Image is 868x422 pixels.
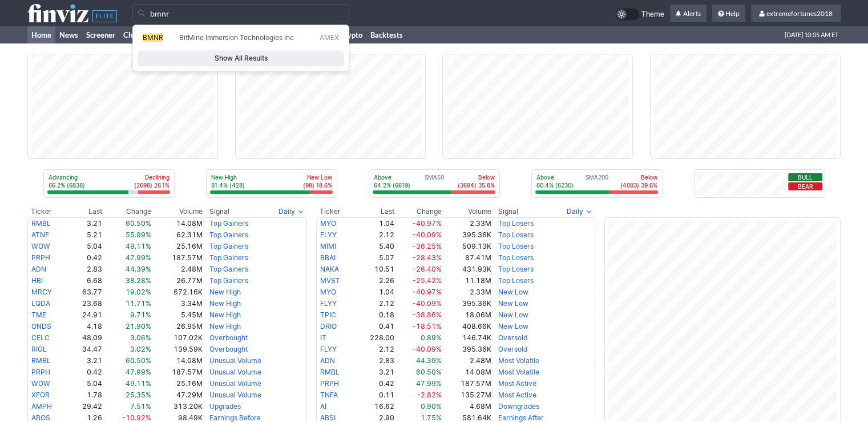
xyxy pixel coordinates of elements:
[320,230,337,239] a: FLYY
[152,241,204,252] td: 25.16M
[354,355,395,367] td: 2.83
[354,229,395,241] td: 2.12
[320,333,326,342] a: IT
[498,368,539,376] a: Most Volatile
[442,401,492,412] td: 4.68M
[420,333,441,342] span: 0.89%
[68,389,102,401] td: 1.78
[320,288,336,296] a: MYO
[442,229,492,241] td: 395.36K
[126,356,151,365] span: 60.50%
[412,265,441,273] span: -26.40%
[303,181,332,189] p: (98) 18.6%
[442,275,492,286] td: 11.18M
[209,368,261,376] a: Unusual Volume
[766,9,833,18] span: extremefortunes2018
[211,181,245,189] p: 81.4% (428)
[498,299,528,308] a: New Low
[138,50,344,66] a: Show All Results
[320,253,336,262] a: BBAI
[412,322,441,331] span: -18.51%
[498,276,534,285] a: Top Losers
[209,322,241,331] a: New High
[130,310,151,319] span: 9.71%
[336,26,366,43] a: Crypto
[415,379,441,388] span: 47.99%
[68,229,102,241] td: 5.21
[670,5,706,23] a: Alerts
[415,368,441,376] span: 60.50%
[354,241,395,252] td: 5.40
[82,26,119,43] a: Screener
[354,367,395,378] td: 3.21
[536,181,574,189] p: 60.4% (6230)
[31,219,51,228] a: RMBL
[102,206,151,217] th: Change
[126,299,151,308] span: 11.71%
[152,264,204,275] td: 2.48M
[442,355,492,367] td: 2.48M
[498,310,528,319] a: New Low
[412,288,441,296] span: -40.97%
[31,310,46,319] a: TME
[354,378,395,389] td: 0.42
[31,265,46,273] a: ADN
[126,288,151,296] span: 19.02%
[420,402,441,411] span: 0.90%
[152,401,204,412] td: 313.20K
[415,356,441,365] span: 44.39%
[31,230,49,239] a: ATNF
[354,217,395,229] td: 1.04
[130,345,151,353] span: 3.02%
[31,368,50,376] a: PRPH
[412,242,441,250] span: -36.25%
[354,286,395,298] td: 1.04
[498,242,534,250] a: Top Losers
[209,345,248,353] a: Overbought
[209,242,248,250] a: Top Gainers
[31,379,50,388] a: WOW
[209,276,248,285] a: Top Gainers
[712,5,745,23] a: Help
[751,5,841,23] a: extremefortunes2018
[152,332,204,344] td: 107.02K
[152,309,204,321] td: 5.45M
[31,299,50,308] a: LQDA
[354,264,395,275] td: 10.51
[68,309,102,321] td: 24.91
[152,275,204,286] td: 26.77M
[498,207,518,216] span: Signal
[49,181,85,189] p: 66.2% (6838)
[458,173,495,181] p: Below
[641,8,664,21] span: Theme
[152,229,204,241] td: 62.31M
[68,367,102,378] td: 0.42
[788,173,822,181] button: Bull
[320,265,339,273] a: NAKA
[354,275,395,286] td: 2.26
[442,378,492,389] td: 187.57M
[31,242,50,250] a: WOW
[442,389,492,401] td: 135.27M
[412,345,441,353] span: -40.09%
[303,173,332,181] p: New Low
[31,402,52,411] a: AMPH
[152,355,204,367] td: 14.08M
[126,253,151,262] span: 47.99%
[209,333,248,342] a: Overbought
[458,181,495,189] p: (3694) 35.8%
[498,356,539,365] a: Most Volatile
[209,356,261,365] a: Unusual Volume
[152,252,204,264] td: 187.57M
[143,53,339,64] span: Show All Results
[31,413,50,422] a: ABOS
[49,173,85,181] p: Advancing
[354,252,395,264] td: 5.07
[394,206,442,217] th: Change
[412,276,441,285] span: -25.42%
[68,206,102,217] th: Last
[31,333,50,342] a: CELC
[498,322,528,331] a: New Low
[442,344,492,355] td: 395.36K
[374,181,410,189] p: 64.2% (6619)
